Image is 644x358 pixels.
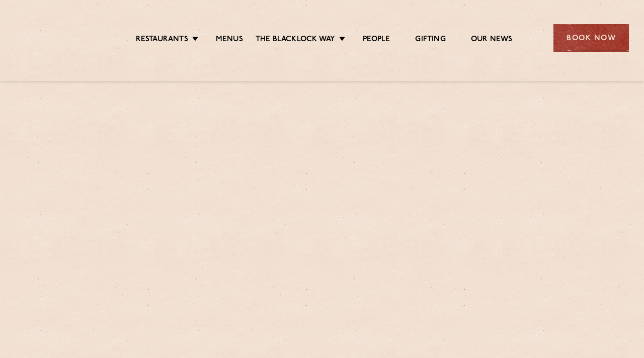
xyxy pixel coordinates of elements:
a: Gifting [415,35,445,46]
a: The Blacklock Way [256,35,335,46]
a: Restaurants [136,35,188,46]
a: Our News [471,35,513,46]
a: People [363,35,390,46]
a: Menus [216,35,243,46]
img: svg%3E [15,10,100,66]
div: Book Now [553,24,629,52]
